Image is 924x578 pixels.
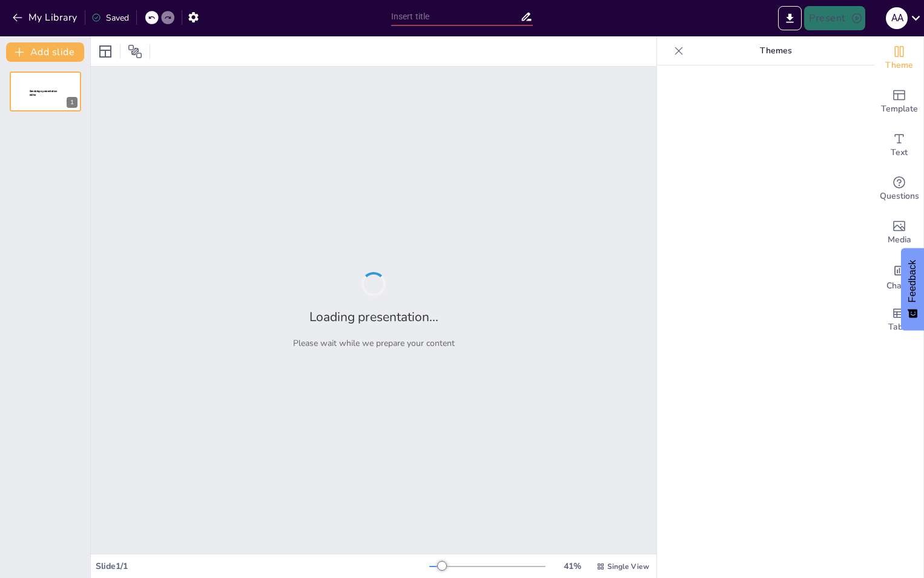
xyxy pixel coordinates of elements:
div: Add images, graphics, shapes or video [875,211,923,254]
span: Position [128,44,142,59]
span: Theme [885,59,913,72]
button: Add slide [6,42,84,62]
span: Feedback [907,260,918,302]
div: Get real-time input from your audience [875,167,923,211]
div: Add ready made slides [875,80,923,124]
div: 41 % [558,560,587,572]
button: a a [886,6,908,30]
input: Insert title [391,8,520,25]
button: Present [804,6,865,30]
div: Saved [91,12,129,24]
div: Change the overall theme [875,36,923,80]
h2: Loading presentation... [309,308,438,325]
div: Add a table [875,298,923,342]
div: Slide 1 / 1 [96,560,429,572]
span: Single View [607,562,649,571]
div: a a [886,7,908,29]
span: Template [881,102,918,116]
button: Export to PowerPoint [778,6,802,30]
span: Charts [886,279,912,293]
span: Sendsteps presentation editor [30,90,58,96]
span: Text [891,146,908,159]
div: Add charts and graphs [875,254,923,298]
div: Add text boxes [875,124,923,167]
span: Media [888,233,911,247]
span: Questions [880,190,919,203]
div: 1 [67,97,78,108]
div: Sendsteps presentation editor1 [10,71,81,111]
button: Feedback - Show survey [901,248,924,330]
div: Layout [96,42,115,61]
span: Table [888,321,910,334]
p: Themes [688,36,863,65]
button: My Library [9,8,82,27]
p: Please wait while we prepare your content [293,337,455,349]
